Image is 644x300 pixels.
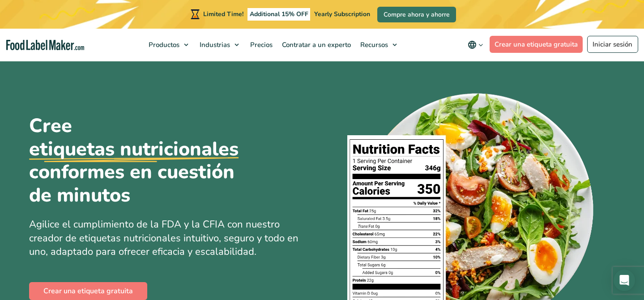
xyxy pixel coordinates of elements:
[358,40,389,49] span: Recursos
[279,40,352,49] span: Contratar a un experto
[314,10,370,18] span: Yearly Subscription
[246,29,275,61] a: Precios
[247,8,311,21] span: Additional 15% OFF
[144,29,193,61] a: Productos
[377,7,456,22] a: Compre ahora y ahorre
[29,218,299,259] span: Agilice el cumplimiento de la FDA y la CFIA con nuestro creador de etiquetas nutricionales intuit...
[614,270,635,291] div: Open Intercom Messenger
[29,137,239,161] u: etiquetas nutricionales
[490,36,583,53] a: Crear una etiqueta gratuita
[587,36,638,53] a: Iniciar sesión
[29,114,262,207] h1: Cree conformes en cuestión de minutos
[203,10,243,18] span: Limited Time!
[356,29,401,61] a: Recursos
[277,29,354,61] a: Contratar a un experto
[247,40,273,49] span: Precios
[146,40,180,49] span: Productos
[29,282,147,300] a: Crear una etiqueta gratuita
[195,29,243,61] a: Industrias
[197,40,231,49] span: Industrias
